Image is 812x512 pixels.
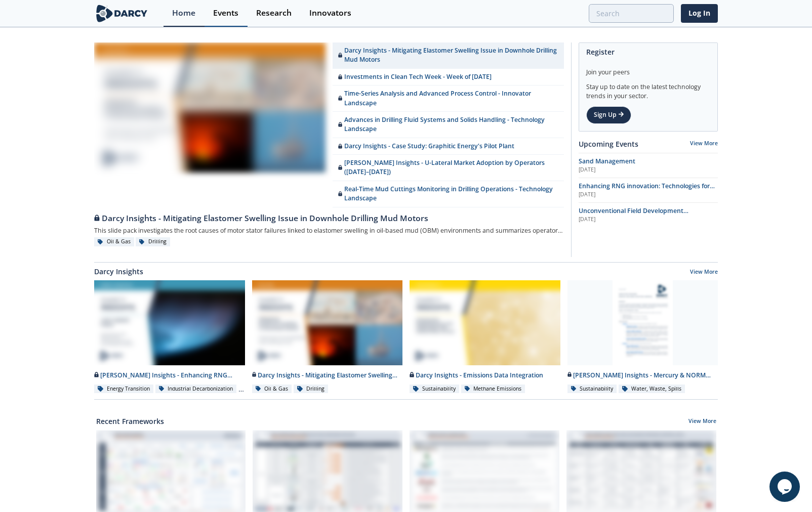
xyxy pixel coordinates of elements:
a: [PERSON_NAME] Insights - U-Lateral Market Adoption by Operators ([DATE]–[DATE]) [333,155,564,181]
a: Upcoming Events [579,139,638,149]
span: Unconventional Field Development Optimization through Geochemical Fingerprinting Technology [579,206,688,234]
div: Stay up to date on the latest technology trends in your sector. [586,77,710,101]
div: Darcy Insights - Mitigating Elastomer Swelling Issue in Downhole Drilling Mud Motors [252,371,403,380]
a: Investments in Clean Tech Week - Week of [DATE] [333,69,564,86]
a: Time-Series Analysis and Advanced Process Control - Innovator Landscape [333,86,564,112]
a: Recent Frameworks [96,416,164,426]
div: Industrial Decarbonization [155,385,237,394]
div: Register [586,43,710,61]
a: Darcy Insights - Case Study: Graphitic Energy's Pilot Plant [333,138,564,155]
a: View More [690,268,718,277]
a: Darcy Insights - Mercury & NORM Detection and Decontamination preview [PERSON_NAME] Insights - Me... [564,280,722,394]
div: Join your peers [586,61,710,77]
a: Darcy Insights - Mitigating Elastomer Swelling Issue in Downhole Drilling Mud Motors [333,42,564,69]
a: Darcy Insights - Emissions Data Integration preview Darcy Insights - Emissions Data Integration S... [406,280,564,394]
div: Darcy Insights - Mitigating Elastomer Swelling Issue in Downhole Drilling Mud Motors [94,212,564,225]
a: Darcy Insights [94,266,143,277]
a: Darcy Insights - Enhancing RNG innovation preview [PERSON_NAME] Insights - Enhancing RNG innovati... [91,280,249,394]
div: Innovators [309,9,351,17]
div: Drilling [294,385,328,394]
div: Oil & Gas [94,237,134,246]
div: This slide pack investigates the root causes of motor stator failures linked to elastomer swellin... [94,225,564,237]
a: Darcy Insights - Mitigating Elastomer Swelling Issue in Downhole Drilling Mud Motors preview Darc... [249,280,407,394]
span: Sand Management [579,157,635,165]
div: [PERSON_NAME] Insights - Enhancing RNG innovation [94,371,245,380]
div: Events [213,9,238,17]
iframe: chat widget [769,472,802,502]
input: Advanced Search [589,4,674,23]
div: Research [256,9,292,17]
div: Sustainability [567,385,617,394]
a: Advances in Drilling Fluid Systems and Solids Handling - Technology Landscape [333,112,564,138]
a: Darcy Insights - Mitigating Elastomer Swelling Issue in Downhole Drilling Mud Motors [94,207,564,225]
div: Home [172,9,195,17]
div: Sustainability [410,385,459,394]
a: View More [690,140,718,147]
a: Enhancing RNG innovation: Technologies for Sustainable Energy [DATE] [579,182,718,199]
a: Real-Time Mud Cuttings Monitoring in Drilling Operations - Technology Landscape [333,181,564,207]
a: Sand Management [DATE] [579,157,718,174]
div: [PERSON_NAME] Insights - Mercury & NORM Detection and [MEDICAL_DATA] [567,371,718,380]
a: Sign Up [586,106,631,123]
div: Darcy Insights - Emissions Data Integration [410,371,560,380]
div: Methane Emissions [461,385,525,394]
span: Enhancing RNG innovation: Technologies for Sustainable Energy [579,182,715,199]
img: logo-wide.svg [94,5,149,22]
a: Unconventional Field Development Optimization through Geochemical Fingerprinting Technology [DATE] [579,206,718,224]
div: [DATE] [579,216,718,224]
div: Oil & Gas [252,385,292,394]
div: Drilling [136,237,170,246]
div: Water, Waste, Spills [619,385,685,394]
a: Log In [681,4,718,23]
div: [DATE] [579,191,718,199]
a: View More [688,417,716,426]
div: [DATE] [579,166,718,174]
div: Energy Transition [94,385,153,394]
